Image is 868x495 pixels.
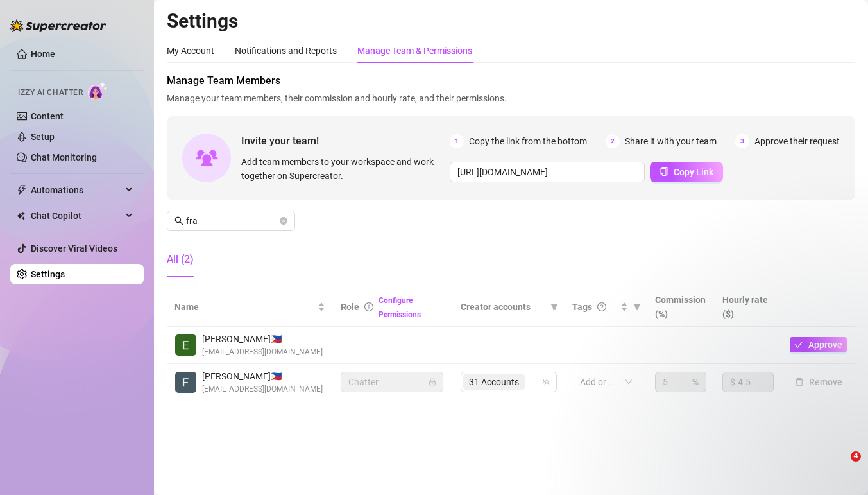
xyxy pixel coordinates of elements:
[650,162,723,182] button: Copy Link
[379,296,421,319] a: Configure Permissions
[17,211,25,220] img: Chat Copilot
[790,337,847,352] button: Approve
[17,185,27,195] span: thunderbolt
[851,451,861,462] span: 4
[429,378,436,386] span: lock
[175,334,196,356] img: Eric Lorejo
[31,111,64,121] a: Content
[735,134,749,148] span: 3
[31,180,122,200] span: Automations
[633,303,641,311] span: filter
[174,300,315,314] span: Name
[606,134,620,148] span: 2
[31,152,97,162] a: Chat Monitoring
[10,19,106,32] img: logo-BBDzfeDw.svg
[241,133,450,149] span: Invite your team!
[167,44,214,58] div: My Account
[450,134,464,148] span: 1
[31,49,55,59] a: Home
[548,297,561,317] span: filter
[674,167,713,177] span: Copy Link
[280,217,287,225] button: close-circle
[794,340,803,349] span: check
[241,155,445,183] span: Add team members to your workspace and work together on Supercreator.
[31,132,55,142] a: Setup
[348,372,436,392] span: Chatter
[550,303,558,311] span: filter
[202,369,323,383] span: [PERSON_NAME] 🇵🇭
[754,134,840,148] span: Approve their request
[167,9,855,33] h2: Settings
[469,134,587,148] span: Copy the link from the bottom
[235,44,337,58] div: Notifications and Reports
[31,205,122,226] span: Chat Copilot
[88,82,108,100] img: AI Chatter
[167,288,333,327] th: Name
[824,451,855,482] iframe: Intercom live chat
[18,87,83,99] span: Izzy AI Chatter
[186,214,277,228] input: Search members
[625,134,717,148] span: Share it with your team
[461,300,545,314] span: Creator accounts
[357,44,472,58] div: Manage Team & Permissions
[463,374,525,390] span: 31 Accounts
[715,288,782,327] th: Hourly rate ($)
[175,372,196,393] img: Francis Ortilano
[174,216,183,225] span: search
[31,269,65,279] a: Settings
[167,91,855,105] span: Manage your team members, their commission and hourly rate, and their permissions.
[660,167,668,176] span: copy
[572,300,592,314] span: Tags
[202,332,323,346] span: [PERSON_NAME] 🇵🇭
[341,302,359,312] span: Role
[808,340,842,350] span: Approve
[647,288,715,327] th: Commission (%)
[202,383,323,395] span: [EMAIL_ADDRESS][DOMAIN_NAME]
[31,243,117,254] a: Discover Viral Videos
[631,297,643,317] span: filter
[364,302,373,311] span: info-circle
[469,375,519,389] span: 31 Accounts
[202,346,323,358] span: [EMAIL_ADDRESS][DOMAIN_NAME]
[597,302,606,311] span: question-circle
[542,378,550,386] span: team
[167,252,194,267] div: All (2)
[167,73,855,89] span: Manage Team Members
